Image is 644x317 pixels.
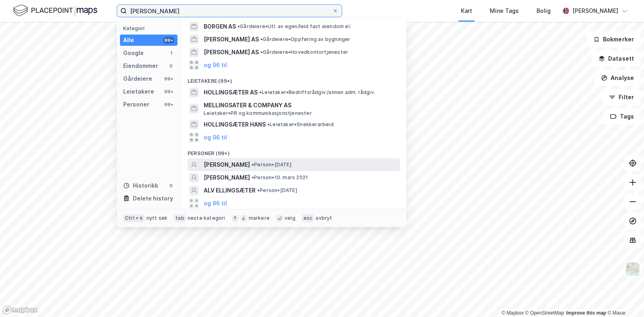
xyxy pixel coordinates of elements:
div: velg [285,215,295,221]
div: neste kategori [188,215,225,221]
button: Analyse [594,70,641,86]
div: Leietakere [123,87,154,96]
span: [PERSON_NAME] [204,173,250,182]
input: Søk på adresse, matrikkel, gårdeiere, leietakere eller personer [127,5,332,17]
a: Mapbox homepage [2,305,38,315]
button: og 96 til [204,133,227,142]
div: 1 [168,50,174,56]
span: Gårdeiere • Oppføring av bygninger [260,36,351,43]
a: OpenStreetMap [525,310,564,316]
span: • [252,174,254,180]
div: Gårdeiere [123,74,152,84]
div: Leietakere (99+) [181,72,407,86]
span: • [259,89,262,95]
div: Delete history [133,194,173,203]
div: avbryt [316,215,332,221]
span: Person • 10. mars 2021 [252,174,308,181]
span: • [260,49,263,55]
button: Datasett [592,51,641,67]
div: Kart [461,6,472,16]
div: [PERSON_NAME] [572,6,618,16]
div: Personer (99+) [181,144,407,158]
span: HOLLINGSÆTER HANS [204,120,266,129]
div: 99+ [163,37,174,43]
div: 0 [168,63,174,69]
div: esc [302,214,314,222]
div: Ctrl + k [123,214,145,222]
div: 99+ [163,88,174,95]
button: Tags [603,108,641,125]
div: markere [249,215,270,221]
div: Personer [123,100,149,109]
div: Mine Tags [490,6,519,16]
button: Bokmerker [586,31,641,47]
span: [PERSON_NAME] AS [204,47,259,57]
div: tab [174,214,186,222]
span: • [252,162,254,168]
span: Person • [DATE] [252,162,291,168]
span: HOLLINGSÆTER AS [204,88,258,97]
div: 0 [168,182,174,189]
span: ALV ELLINGSÆTER [204,186,256,195]
span: Gårdeiere • Utl. av egen/leid fast eiendom el. [237,23,351,30]
span: [PERSON_NAME] AS [204,35,259,44]
span: • [267,121,270,127]
span: • [257,187,260,193]
div: Kontrollprogram for chat [604,278,644,317]
span: • [237,23,240,29]
div: Alle [123,35,134,45]
div: Kategori [123,25,178,31]
span: Person • [DATE] [257,187,297,194]
span: • [260,36,263,42]
span: BORGEN AS [204,22,236,31]
span: Leietaker • Snekkerarbeid [267,121,334,128]
img: Z [625,262,640,277]
div: Google [123,48,144,58]
div: Historikk [123,181,158,190]
button: og 96 til [204,198,227,208]
span: Gårdeiere • Hovedkontortjenester [260,49,348,55]
img: logo.f888ab2527a4732fd821a326f86c7f29.svg [13,4,97,18]
span: MELLINGSATER & COMPANY AS [204,100,397,110]
iframe: Chat Widget [604,278,644,317]
div: nytt søk [147,215,168,221]
a: Mapbox [502,310,524,316]
span: Leietaker • PR og kommunikasjonstjenester [204,110,312,117]
button: Filter [602,89,641,105]
div: 99+ [163,101,174,108]
div: Eiendommer [123,61,158,71]
div: 99+ [163,76,174,82]
button: og 96 til [204,60,227,70]
div: Bolig [537,6,551,16]
span: [PERSON_NAME] [204,160,250,170]
a: Improve this map [566,310,606,316]
span: Leietaker • Bedriftsrådgiv./annen adm. rådgiv. [259,89,375,96]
